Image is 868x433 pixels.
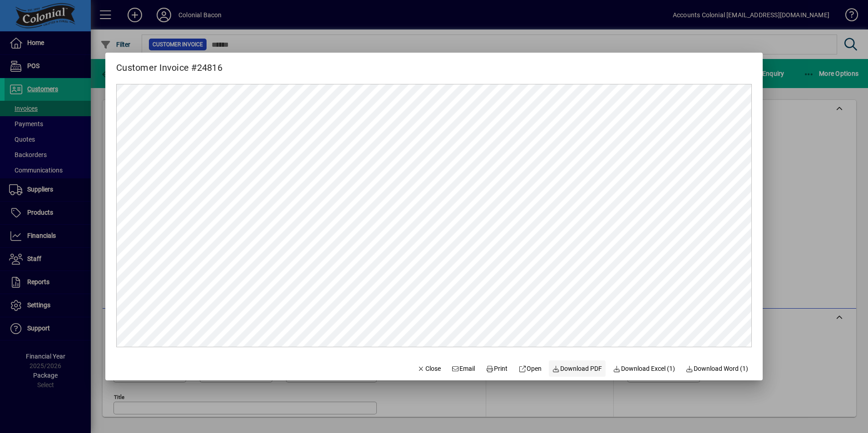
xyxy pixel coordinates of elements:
span: Download Word (1) [686,364,749,374]
button: Email [448,360,479,377]
button: Print [482,360,511,377]
button: Download Excel (1) [609,360,679,377]
span: Email [452,364,475,374]
h2: Customer Invoice #24816 [105,53,233,75]
span: Download PDF [552,364,602,374]
a: Download PDF [549,360,606,377]
span: Close [417,364,441,374]
button: Close [414,360,444,377]
a: Open [515,360,545,377]
span: Open [518,364,542,374]
span: Download Excel (1) [613,364,675,374]
span: Print [486,364,508,374]
button: Download Word (1) [682,360,752,377]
